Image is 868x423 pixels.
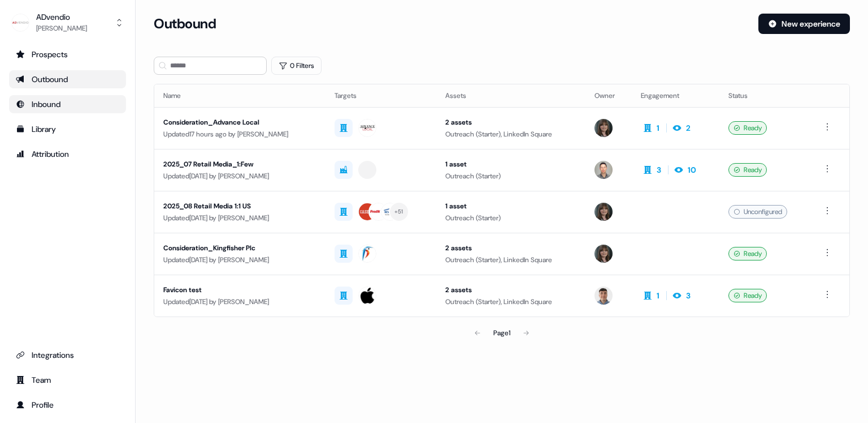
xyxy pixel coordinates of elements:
[163,117,316,128] div: Consideration_Advance Local
[686,290,691,301] div: 3
[657,122,659,134] div: 1
[445,117,576,128] div: 2 assets
[445,159,576,170] div: 1 asset
[9,396,126,414] a: Go to profile
[445,296,576,307] div: Outreach (Starter), LinkedIn Square
[632,84,720,107] th: Engagement
[657,164,661,176] div: 3
[686,122,691,134] div: 2
[163,200,316,212] div: 2025_08 Retail Media 1:1 US
[154,84,325,107] th: Name
[163,170,316,182] div: Updated [DATE] by [PERSON_NAME]
[163,296,316,307] div: Updated [DATE] by [PERSON_NAME]
[394,207,403,217] div: + 51
[16,49,119,60] div: Prospects
[9,371,126,389] a: Go to team
[163,284,316,296] div: Favicon test
[594,161,613,179] img: Robert
[728,163,767,177] div: Ready
[325,84,436,107] th: Targets
[16,399,119,411] div: Profile
[9,70,126,88] a: Go to outbound experience
[728,121,767,135] div: Ready
[594,119,613,137] img: Michaela
[758,14,850,34] button: New experience
[16,349,119,361] div: Integrations
[36,23,87,34] div: [PERSON_NAME]
[585,84,631,107] th: Owner
[445,170,576,182] div: Outreach (Starter)
[9,120,126,138] a: Go to templates
[163,212,316,224] div: Updated [DATE] by [PERSON_NAME]
[594,245,613,263] img: Michaela
[163,129,316,140] div: Updated 17 hours ago by [PERSON_NAME]
[163,242,316,254] div: Consideration_Kingfisher Plc
[445,242,576,254] div: 2 assets
[163,254,316,266] div: Updated [DATE] by [PERSON_NAME]
[445,129,576,140] div: Outreach (Starter), LinkedIn Square
[436,84,585,107] th: Assets
[9,45,126,63] a: Go to prospects
[9,145,126,163] a: Go to attribution
[688,164,696,176] div: 10
[163,159,316,170] div: 2025_07 Retail Media_1:Few
[36,11,87,23] div: ADvendio
[445,254,576,266] div: Outreach (Starter), LinkedIn Square
[154,15,216,32] h3: Outbound
[728,289,767,302] div: Ready
[445,212,576,224] div: Outreach (Starter)
[16,374,119,386] div: Team
[9,346,126,364] a: Go to integrations
[445,200,576,212] div: 1 asset
[271,57,322,75] button: 0 Filters
[728,247,767,260] div: Ready
[728,205,787,219] div: Unconfigured
[493,327,510,339] div: Page 1
[594,203,613,221] img: Michaela
[9,95,126,113] a: Go to Inbound
[16,123,119,135] div: Library
[719,84,811,107] th: Status
[16,148,119,160] div: Attribution
[16,74,119,85] div: Outbound
[594,287,613,305] img: Denis
[16,99,119,110] div: Inbound
[445,284,576,296] div: 2 assets
[9,9,126,36] button: ADvendio[PERSON_NAME]
[657,290,659,301] div: 1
